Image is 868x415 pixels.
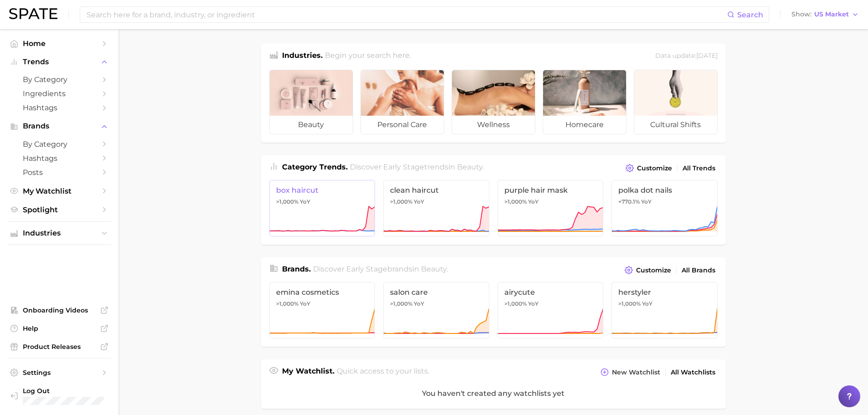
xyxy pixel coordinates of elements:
span: beauty [270,116,353,134]
a: Posts [7,165,111,179]
span: >1,000% [504,300,527,307]
span: >1,000% [390,198,412,205]
h2: Quick access to your lists. [337,366,429,379]
a: Onboarding Videos [7,303,111,317]
a: Settings [7,366,111,379]
span: emina cosmetics [276,288,369,297]
div: Data update: [DATE] [655,50,718,62]
span: Log Out [23,387,104,395]
a: personal care [360,70,444,134]
span: airycute [504,288,597,297]
span: Hashtags [23,103,96,112]
a: beauty [269,70,353,134]
button: Brands [7,119,111,133]
span: Hashtags [23,154,96,163]
span: YoY [528,198,539,205]
a: emina cosmetics>1,000% YoY [269,282,375,338]
button: Trends [7,55,111,69]
a: Hashtags [7,101,111,115]
span: Trends [23,58,96,66]
span: +770.1% [618,198,640,205]
span: Settings [23,369,96,377]
span: YoY [641,198,652,205]
span: All Brands [682,266,715,274]
span: salon care [390,288,483,297]
span: cultural shifts [634,116,717,134]
span: >1,000% [276,300,298,307]
a: Help [7,322,111,335]
span: US Market [814,12,849,17]
a: All Watchlists [668,366,718,379]
a: Product Releases [7,340,111,354]
span: Product Releases [23,343,96,351]
span: by Category [23,140,96,149]
span: Discover Early Stage brands in . [313,265,448,273]
a: Home [7,36,111,51]
a: purple hair mask>1,000% YoY [498,180,604,236]
span: personal care [361,116,444,134]
a: All Brands [679,264,718,277]
span: purple hair mask [504,186,597,195]
a: Ingredients [7,87,111,101]
span: Posts [23,168,96,177]
span: Ingredients [23,89,96,98]
span: Category Trends . [282,163,348,171]
span: Industries [23,229,96,237]
span: Customize [637,164,672,172]
span: Brands . [282,265,311,273]
a: Hashtags [7,151,111,165]
span: Spotlight [23,205,96,214]
h1: My Watchlist. [282,366,334,379]
span: >1,000% [390,300,412,307]
button: ShowUS Market [789,9,861,20]
div: You haven't created any watchlists yet [261,379,726,409]
a: polka dot nails+770.1% YoY [611,180,718,236]
input: Search here for a brand, industry, or ingredient [86,7,727,22]
button: Customize [622,264,673,277]
span: Show [791,12,812,17]
span: >1,000% [276,198,298,205]
span: Home [23,39,96,48]
span: beauty [421,265,447,273]
span: >1,000% [504,198,527,205]
span: clean haircut [390,186,483,195]
button: Industries [7,226,111,240]
span: Search [737,10,763,19]
a: Log out. Currently logged in with e-mail npd@developlus.com. [7,384,111,408]
a: by Category [7,137,111,151]
a: box haircut>1,000% YoY [269,180,375,236]
a: My Watchlist [7,184,111,198]
span: All Trends [683,164,715,172]
a: All Trends [680,162,718,174]
span: Brands [23,122,96,130]
button: Customize [623,162,674,174]
span: box haircut [276,186,369,195]
a: Spotlight [7,203,111,217]
span: YoY [642,300,652,307]
a: salon care>1,000% YoY [383,282,489,338]
span: wellness [452,116,535,134]
a: homecare [543,70,627,134]
span: Help [23,324,96,333]
span: homecare [543,116,626,134]
span: herstyler [618,288,711,297]
a: cultural shifts [634,70,718,134]
span: Discover Early Stage trends in . [350,163,484,171]
h1: Industries. [282,50,323,62]
span: Onboarding Videos [23,306,96,314]
span: >1,000% [618,300,641,307]
h2: Begin your search here. [325,50,411,62]
span: polka dot nails [618,186,711,195]
span: My Watchlist [23,187,96,195]
span: New Watchlist [612,369,660,376]
a: clean haircut>1,000% YoY [383,180,489,236]
span: YoY [414,198,424,205]
span: YoY [300,198,310,205]
span: by Category [23,75,96,84]
a: wellness [452,70,535,134]
span: YoY [300,300,310,307]
span: beauty [457,163,483,171]
button: New Watchlist [598,366,662,379]
span: YoY [414,300,424,307]
span: All Watchlists [671,369,715,376]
